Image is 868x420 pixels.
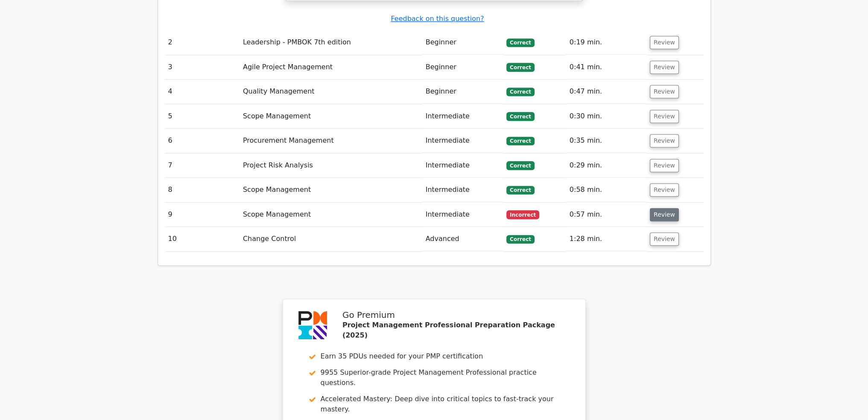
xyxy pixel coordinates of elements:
[422,153,503,178] td: Intermediate
[566,203,646,227] td: 0:57 min.
[240,129,422,153] td: Procurement Management
[506,112,534,120] span: Correct
[566,104,646,129] td: 0:30 min.
[165,30,240,55] td: 2
[650,183,679,197] button: Review
[422,79,503,104] td: Beginner
[506,137,534,145] span: Correct
[165,104,240,129] td: 5
[566,55,646,79] td: 0:41 min.
[165,227,240,251] td: 10
[240,203,422,227] td: Scope Management
[506,186,534,194] span: Correct
[566,79,646,104] td: 0:47 min.
[650,159,679,172] button: Review
[422,178,503,202] td: Intermediate
[650,85,679,98] button: Review
[165,79,240,104] td: 4
[650,61,679,74] button: Review
[650,110,679,123] button: Review
[506,161,534,170] span: Correct
[506,235,534,244] span: Correct
[506,38,534,47] span: Correct
[165,129,240,153] td: 6
[566,30,646,55] td: 0:19 min.
[165,178,240,202] td: 8
[165,153,240,178] td: 7
[506,88,534,96] span: Correct
[240,178,422,202] td: Scope Management
[240,55,422,79] td: Agile Project Management
[165,55,240,79] td: 3
[650,232,679,246] button: Review
[240,153,422,178] td: Project Risk Analysis
[566,227,646,251] td: 1:28 min.
[566,129,646,153] td: 0:35 min.
[422,129,503,153] td: Intermediate
[650,208,679,221] button: Review
[165,203,240,227] td: 9
[422,30,503,55] td: Beginner
[422,55,503,79] td: Beginner
[506,210,539,219] span: Incorrect
[240,104,422,129] td: Scope Management
[566,178,646,202] td: 0:58 min.
[650,36,679,49] button: Review
[422,203,503,227] td: Intermediate
[566,153,646,178] td: 0:29 min.
[650,134,679,147] button: Review
[240,227,422,251] td: Change Control
[240,79,422,104] td: Quality Management
[240,30,422,55] td: Leadership - PMBOK 7th edition
[422,104,503,129] td: Intermediate
[422,227,503,251] td: Advanced
[391,15,484,23] a: Feedback on this question?
[506,63,534,71] span: Correct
